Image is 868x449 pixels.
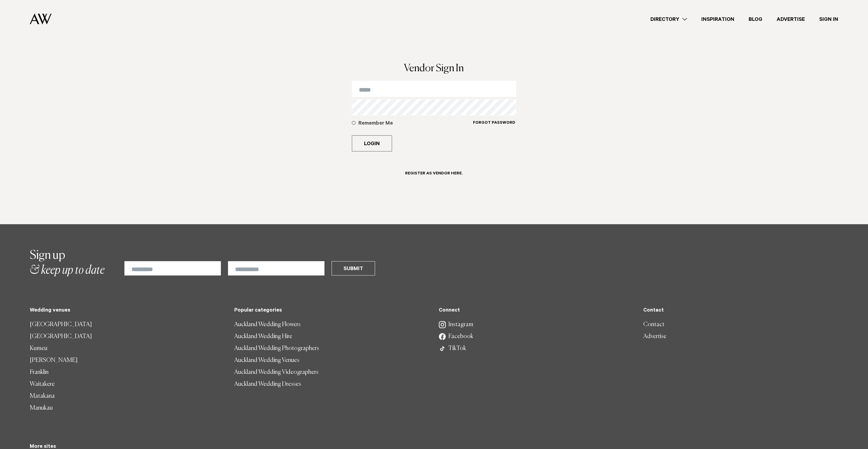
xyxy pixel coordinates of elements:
[439,308,634,314] h5: Connect
[332,261,375,275] button: Submit
[358,120,473,127] h5: Remember Me
[694,15,741,23] a: Inspiration
[234,331,429,343] a: Auckland Wedding Hire
[643,319,838,331] a: Contact
[234,366,429,378] a: Auckland Wedding Videographers
[30,319,225,331] a: [GEOGRAPHIC_DATA]
[30,402,225,414] a: Manukau
[439,319,634,331] a: Instagram
[398,166,470,185] a: Register as Vendor here.
[352,64,516,74] h1: Vendor Sign In
[30,378,225,390] a: Waitakere
[405,171,463,177] h6: Register as Vendor here.
[473,120,515,126] h6: Forgot Password
[30,250,65,261] span: Sign up
[352,135,392,151] button: Login
[30,354,225,366] a: [PERSON_NAME]
[473,120,516,133] a: Forgot Password
[234,343,429,354] a: Auckland Wedding Photographers
[439,331,634,343] a: Facebook
[30,366,225,378] a: Franklin
[30,13,51,24] img: Auckland Weddings Logo
[30,248,104,278] h2: & keep up to date
[741,15,769,23] a: Blog
[234,319,429,331] a: Auckland Wedding Flowers
[643,15,694,23] a: Directory
[30,308,225,314] h5: Wedding venues
[769,15,812,23] a: Advertise
[439,343,634,354] a: TikTok
[30,343,225,354] a: Kumeu
[234,308,429,314] h5: Popular categories
[30,390,225,402] a: Matakana
[812,15,845,23] a: Sign In
[234,378,429,390] a: Auckland Wedding Dresses
[234,354,429,366] a: Auckland Wedding Venues
[30,331,225,343] a: [GEOGRAPHIC_DATA]
[643,331,838,343] a: Advertise
[643,308,838,314] h5: Contact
